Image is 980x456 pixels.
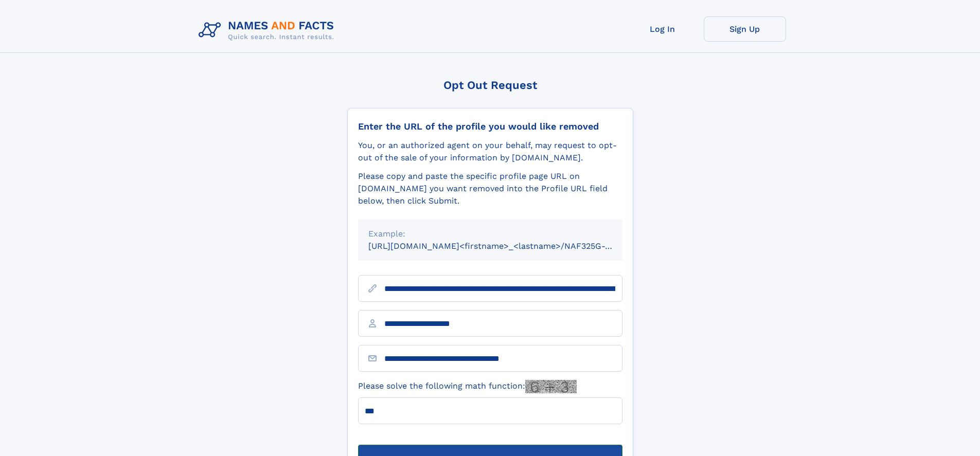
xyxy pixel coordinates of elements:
[358,139,622,164] div: You, or an authorized agent on your behalf, may request to opt-out of the sale of your informatio...
[368,228,612,240] div: Example:
[347,79,633,92] div: Opt Out Request
[358,380,577,393] label: Please solve the following math function:
[358,170,622,207] div: Please copy and paste the specific profile page URL on [DOMAIN_NAME] you want removed into the Pr...
[621,16,704,42] a: Log In
[704,16,786,42] a: Sign Up
[358,121,622,132] div: Enter the URL of the profile you would like removed
[368,241,642,251] small: [URL][DOMAIN_NAME]<firstname>_<lastname>/NAF325G-xxxxxxxx
[194,16,343,44] img: Logo Names and Facts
